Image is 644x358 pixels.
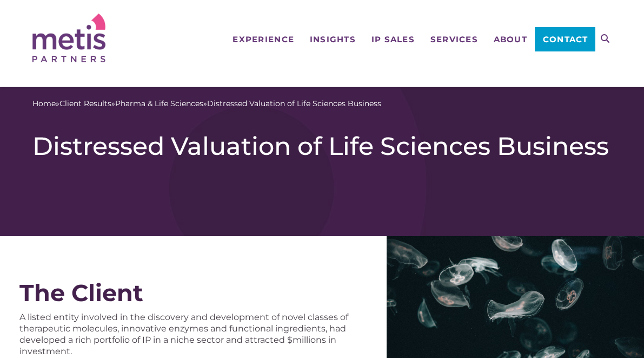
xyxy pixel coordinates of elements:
span: Experience [233,35,294,43]
a: Pharma & Life Sciences [115,98,203,109]
span: » » » [32,98,381,109]
a: Client Results [59,98,111,109]
a: Home [32,98,56,109]
span: Services [430,35,478,43]
p: A listed entity involved in the discovery and development of novel classes of therapeutic molecul... [19,311,367,357]
span: Distressed Valuation of Life Sciences Business [207,98,381,109]
img: Metis Partners [32,14,105,62]
span: Contact [543,35,588,43]
h1: Distressed Valuation of Life Sciences Business [32,131,612,161]
span: About [494,35,527,43]
div: The Client [19,279,367,306]
span: IP Sales [371,35,415,43]
span: Insights [310,35,356,43]
a: Contact [535,27,596,51]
